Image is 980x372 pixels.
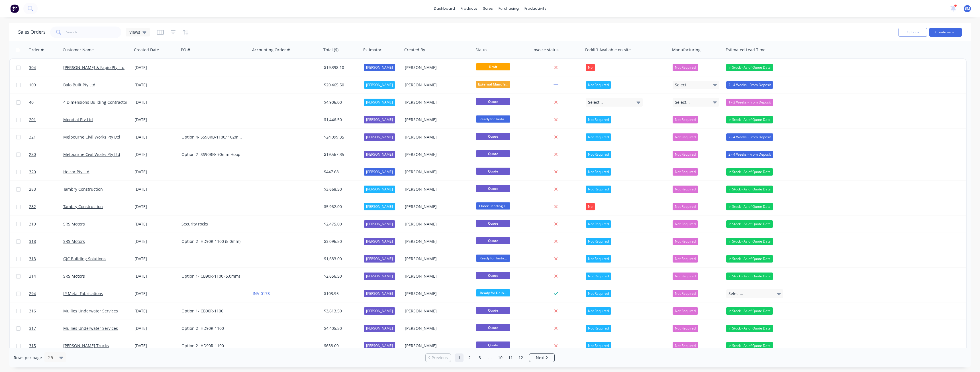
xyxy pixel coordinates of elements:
a: Balo Built Pty Ltd [63,82,95,88]
div: Security rocks [181,221,245,227]
div: [PERSON_NAME] [364,168,395,176]
span: 318 [29,239,36,244]
div: In Stock - As of Quote Date [726,186,773,193]
span: 321 [29,134,36,140]
a: Page 11 [506,353,515,362]
a: 321 [29,129,63,146]
div: [PERSON_NAME] [364,273,395,280]
a: 40 [29,94,63,111]
a: JP Metal Fabrications [63,291,103,296]
div: $3,613.50 [324,308,358,314]
div: Forklift Avaliable on site [585,47,631,53]
span: Select... [728,291,743,296]
span: Not Required [675,326,696,331]
div: [PERSON_NAME] [364,203,395,210]
span: 317 [29,326,36,331]
button: Not Required [673,342,698,349]
div: [DATE] [134,204,177,210]
div: [PERSON_NAME] [405,291,468,296]
a: Page 1 is your current page [455,353,464,362]
a: 4 Dimensions Building Contractors [63,99,130,105]
span: External Manufa... [476,81,510,88]
div: In Stock - As of Quote Date [726,307,773,315]
span: Select... [675,99,690,105]
span: Quote [476,98,510,105]
a: 319 [29,216,63,233]
div: [PERSON_NAME] [405,221,468,227]
div: $19,398.10 [324,65,358,70]
div: [PERSON_NAME] [405,152,468,157]
div: [PERSON_NAME] [405,99,468,105]
a: Jump forward [486,353,494,362]
span: 109 [29,82,36,88]
span: Not Required [675,239,696,244]
span: Quote [476,272,510,279]
span: Not Required [675,65,696,70]
h1: Sales Orders [18,29,46,35]
div: 2 - 4 Weeks - From Deposit [726,133,773,141]
div: [DATE] [134,308,177,314]
a: INV-0178 [253,291,270,296]
button: Not Required [673,186,698,193]
div: [PERSON_NAME] [364,151,395,158]
div: Estimated Lead Time [726,47,765,53]
span: 201 [29,117,36,123]
div: $1,446.50 [324,117,358,123]
div: [PERSON_NAME] [405,117,468,123]
button: Options [899,28,927,37]
div: Option 4- SS90RB-1100/ 102mm Hoop [181,134,245,140]
button: Not Required [673,133,698,141]
a: 320 [29,163,63,180]
div: Created By [404,47,425,53]
div: Not Required [586,307,611,315]
span: Not Required [675,256,696,262]
a: 282 [29,198,63,215]
span: 315 [29,343,36,349]
button: Not Required [673,151,698,158]
div: Not Required [586,168,611,176]
div: In Stock - As of Quote Date [726,342,773,349]
span: Not Required [675,186,696,192]
div: products [458,4,480,13]
button: Not Required [673,307,698,315]
div: Not Required [586,116,611,123]
div: sales [480,4,496,13]
span: Quote [476,168,510,175]
div: Customer Name [63,47,94,53]
button: Create order [929,28,962,37]
span: Not Required [675,291,696,296]
a: Tambry Construction [63,204,103,209]
div: Not Required [586,151,611,158]
span: 282 [29,204,36,210]
a: Holcor Pty Ltd [63,169,89,174]
a: Page 12 [516,353,525,362]
span: 294 [29,291,36,296]
div: Invoice status [532,47,559,53]
a: GJC Building Solutions [63,256,106,261]
div: [DATE] [134,152,177,157]
button: Not Required [673,203,698,210]
div: $3,096.50 [324,239,358,244]
input: Search... [66,27,122,38]
div: Not Required [586,133,611,141]
a: Melbourne Civil Works Pty Ltd [63,134,120,140]
div: In Stock - As of Quote Date [726,203,773,210]
div: In Stock - As of Quote Date [726,325,773,332]
span: Quote [476,220,510,227]
span: Not Required [675,273,696,279]
a: 318 [29,233,63,250]
ul: Pagination [423,353,557,362]
div: PO # [181,47,190,53]
div: [PERSON_NAME] [364,116,395,123]
span: Not Required [675,308,696,314]
div: $20,465.50 [324,82,358,88]
span: Next [536,355,545,361]
a: Page 3 [475,353,484,362]
div: $638.00 [324,343,358,349]
div: Estimator [363,47,381,53]
div: In Stock - As of Quote Date [726,238,773,245]
div: [PERSON_NAME] [364,64,395,71]
div: Not Required [586,255,611,263]
div: [PERSON_NAME] [405,82,468,88]
span: 280 [29,152,36,157]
